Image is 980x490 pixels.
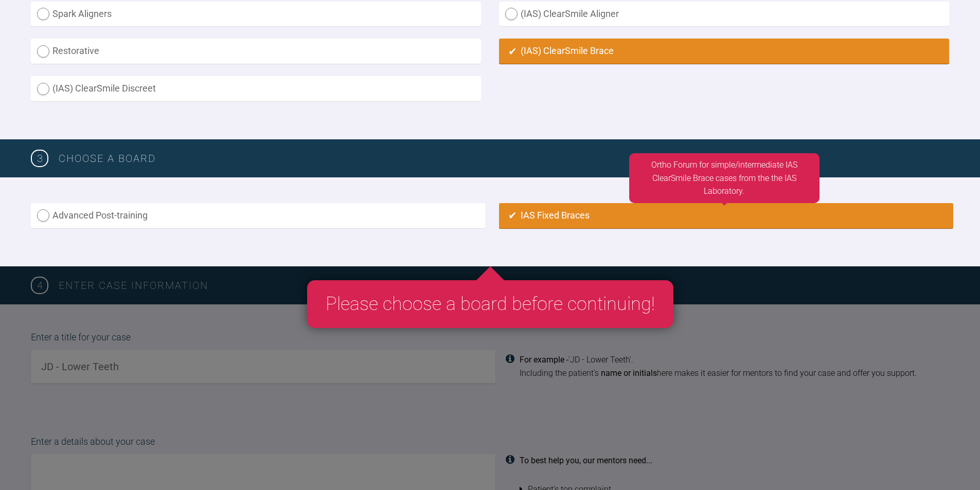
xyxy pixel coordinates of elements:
div: Please choose a board before continuing! [307,280,673,329]
span: 3 [31,150,48,167]
label: (IAS) ClearSmile Discreet [31,76,481,101]
label: Restorative [31,39,481,64]
label: (IAS) ClearSmile Aligner [499,2,949,27]
label: IAS Fixed Braces [499,203,953,228]
label: (IAS) ClearSmile Brace [499,39,949,64]
div: Ortho Forum for simple/intermediate IAS ClearSmile Brace cases from the the IAS Laboratory. [629,153,819,203]
label: Advanced Post-training [31,203,485,228]
label: Spark Aligners [31,2,481,27]
h3: Choose a board [59,150,949,167]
